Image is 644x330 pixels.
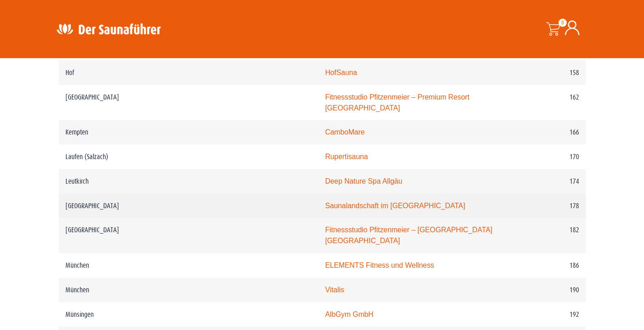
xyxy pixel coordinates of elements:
[325,286,344,294] a: Vitalis
[503,194,586,218] td: 178
[325,153,368,160] a: Rupertisauna
[59,169,319,194] td: Leutkirch
[59,85,319,120] td: [GEOGRAPHIC_DATA]
[503,120,586,145] td: 166
[325,177,402,185] a: Deep Nature Spa Allgäu
[59,302,319,327] td: Münsingen
[325,93,469,112] a: Fitnessstudio Pfitzenmeier – Premium Resort [GEOGRAPHIC_DATA]
[503,60,586,85] td: 158
[325,310,373,318] a: AlbGym GmbH
[59,218,319,253] td: [GEOGRAPHIC_DATA]
[59,253,319,278] td: München
[59,278,319,302] td: München
[503,169,586,194] td: 174
[503,85,586,120] td: 162
[503,253,586,278] td: 186
[325,226,492,245] a: Fitnessstudio Pfitzenmeier – [GEOGRAPHIC_DATA] [GEOGRAPHIC_DATA]
[559,19,567,27] span: 0
[59,194,319,218] td: [GEOGRAPHIC_DATA]
[59,60,319,85] td: Hof
[325,69,357,76] a: HofSauna
[59,145,319,169] td: Laufen (Salzach)
[325,202,465,210] a: Saunalandschaft im [GEOGRAPHIC_DATA]
[503,145,586,169] td: 170
[503,218,586,253] td: 182
[325,261,434,269] a: ELEMENTS Fitness und Wellness
[59,120,319,145] td: Kempten
[503,302,586,327] td: 192
[325,128,364,136] a: CamboMare
[503,278,586,302] td: 190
